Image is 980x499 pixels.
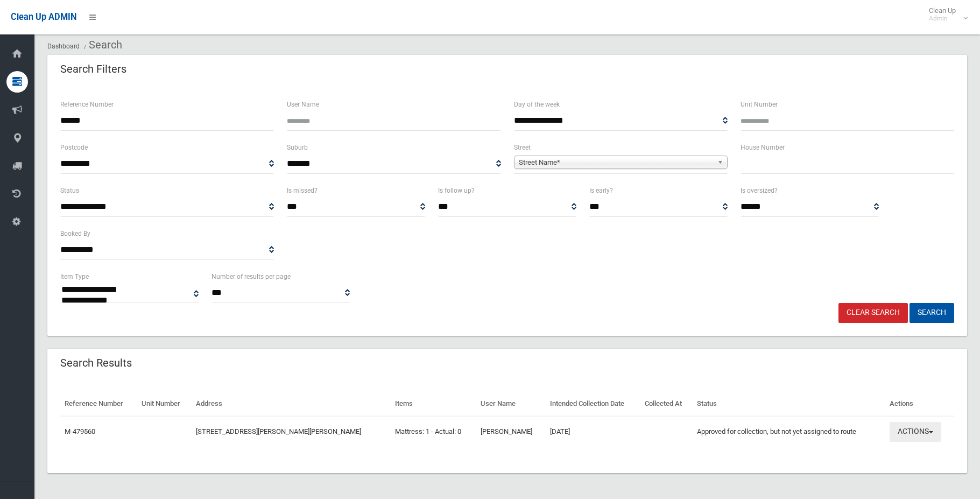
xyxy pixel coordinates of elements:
span: Street Name* [519,156,713,169]
label: Street [514,142,531,153]
small: Admin [929,15,956,23]
a: Clear Search [838,303,908,323]
button: Actions [890,422,941,442]
td: [PERSON_NAME] [476,416,545,447]
label: Reference Number [60,99,114,110]
label: Number of results per page [211,271,291,283]
th: Status [693,392,885,416]
label: Is missed? [287,185,318,196]
th: Items [391,392,476,416]
th: Collected At [640,392,693,416]
button: Search [910,303,954,323]
label: Is oversized? [741,185,778,196]
label: Booked By [60,228,90,240]
th: Intended Collection Date [546,392,640,416]
label: Is follow up? [438,185,475,196]
th: Address [192,392,391,416]
td: Mattress: 1 - Actual: 0 [391,416,476,447]
label: Item Type [60,271,89,283]
label: User Name [287,99,319,110]
label: Status [60,185,79,196]
label: Unit Number [741,99,778,110]
td: [DATE] [546,416,640,447]
span: Clean Up ADMIN [11,12,76,22]
th: Reference Number [60,392,137,416]
header: Search Filters [47,59,139,80]
label: Suburb [287,142,308,153]
a: [STREET_ADDRESS][PERSON_NAME][PERSON_NAME] [196,427,361,435]
label: Is early? [589,185,613,196]
label: House Number [741,142,785,153]
td: Approved for collection, but not yet assigned to route [693,416,885,447]
span: Clean Up [923,6,967,23]
a: Dashboard [47,43,80,50]
th: Actions [885,392,954,416]
th: User Name [476,392,545,416]
a: M-479560 [65,427,95,435]
header: Search Results [47,353,145,374]
th: Unit Number [137,392,192,416]
label: Day of the week [514,99,560,110]
label: Postcode [60,142,88,153]
li: Search [81,35,122,55]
